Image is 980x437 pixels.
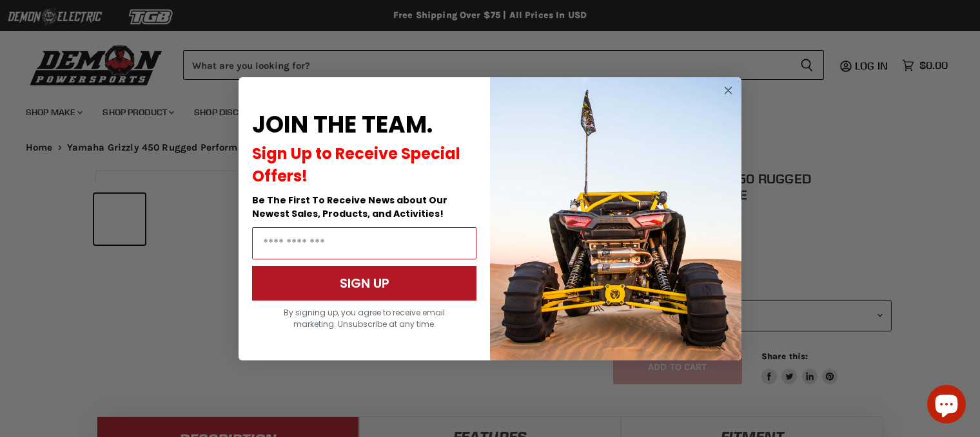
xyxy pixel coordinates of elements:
[284,307,445,330] span: By signing up, you agree to receive email marketing. Unsubscribe at any time.
[252,108,433,141] span: JOIN THE TEAM.
[490,77,741,360] img: a9095488-b6e7-41ba-879d-588abfab540b.jpeg
[252,227,476,259] input: Email Address
[252,143,460,187] span: Sign Up to Receive Special Offers!
[720,82,736,98] button: Close dialog
[252,266,476,301] button: SIGN UP
[252,194,447,220] span: Be The First To Receive News about Our Newest Sales, Products, and Activities!
[923,385,970,427] inbox-online-store-chat: Shopify online store chat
